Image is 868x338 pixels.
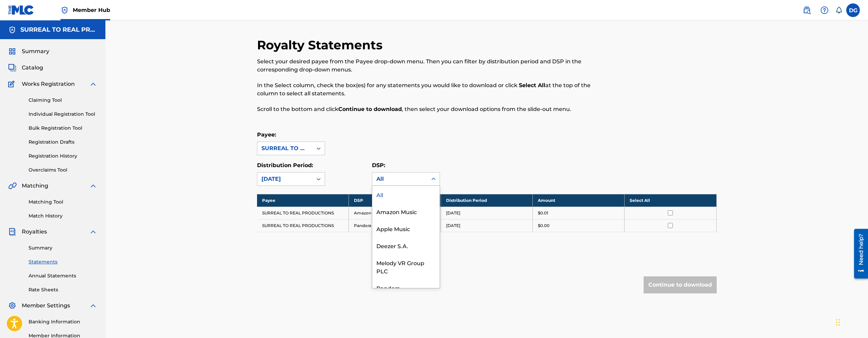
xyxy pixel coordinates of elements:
[538,223,549,229] p: $0.00
[29,166,97,174] a: Overclaims Tool
[8,47,49,55] a: SummarySummary
[372,220,440,237] div: Apple Music
[835,7,842,14] div: Notifications
[441,194,532,207] th: Distribution Period
[8,47,16,55] img: Summary
[89,182,97,190] img: expand
[8,302,16,310] img: Member Settings
[803,6,811,14] img: search
[22,80,75,88] span: Works Registration
[349,219,441,232] td: Pandora
[29,97,97,104] a: Claiming Tool
[29,286,97,293] a: Rate Sheets
[257,58,611,74] p: Select your desired payee from the Payee drop-down menu. Then you can filter by distribution peri...
[8,64,43,72] a: CatalogCatalog
[372,203,440,220] div: Amazon Music
[800,3,814,17] a: Public Search
[257,194,349,207] th: Payee
[349,207,441,219] td: Amazon Music
[22,228,47,236] span: Royalties
[257,219,349,232] td: SURREAL TO REAL PRODUCTIONS
[372,162,385,168] label: DSP:
[846,3,860,17] div: User Menu
[836,312,840,333] div: Drag
[8,228,16,236] img: Royalties
[372,186,440,203] div: All
[8,182,17,190] img: Matching
[61,6,69,14] img: Top Rightsholder
[8,26,16,34] img: Accounts
[257,105,611,113] p: Scroll to the bottom and click , then select your download options from the slide-out menu.
[29,244,97,252] a: Summary
[20,26,97,34] h5: SURREAL TO REAL PRODUCTIONS
[29,111,97,118] a: Individual Registration Tool
[261,144,308,152] div: SURREAL TO REAL PRODUCTIONS
[89,80,97,88] img: expand
[372,237,440,254] div: Deezer S.A.
[818,3,831,17] div: Help
[29,272,97,279] a: Annual Statements
[73,6,110,14] span: Member Hub
[625,194,716,207] th: Select All
[257,131,276,138] label: Payee:
[29,318,97,325] a: Banking Information
[441,207,532,219] td: [DATE]
[8,5,34,15] img: MLC Logo
[820,6,829,14] img: help
[89,302,97,310] img: expand
[257,207,349,219] td: SURREAL TO REAL PRODUCTIONS
[29,258,97,265] a: Statements
[834,305,868,338] iframe: Chat Widget
[29,139,97,146] a: Registration Drafts
[22,302,70,310] span: Member Settings
[89,228,97,236] img: expand
[22,64,43,72] span: Catalog
[261,175,308,183] div: [DATE]
[849,226,868,281] iframe: Resource Center
[349,194,441,207] th: DSP
[29,198,97,206] a: Matching Tool
[22,47,49,55] span: Summary
[257,162,313,168] label: Distribution Period:
[519,82,545,88] strong: Select All
[8,64,16,72] img: Catalog
[257,37,386,53] h2: Royalty Statements
[538,210,548,216] p: $0.01
[29,212,97,220] a: Match History
[257,81,611,98] p: In the Select column, check the box(es) for any statements you would like to download or click at...
[29,152,97,160] a: Registration History
[532,194,624,207] th: Amount
[22,182,48,190] span: Matching
[372,279,440,296] div: Pandora
[376,175,423,183] div: All
[441,219,532,232] td: [DATE]
[338,106,402,112] strong: Continue to download
[8,80,17,88] img: Works Registration
[372,254,440,279] div: Melody VR Group PLC
[29,125,97,132] a: Bulk Registration Tool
